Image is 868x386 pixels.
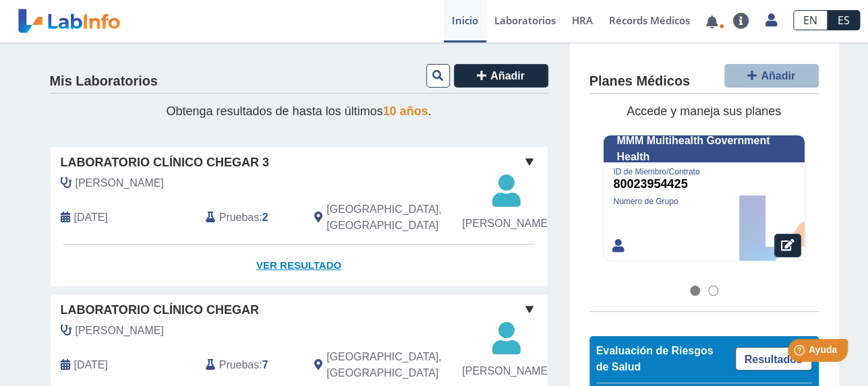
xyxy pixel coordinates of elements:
[761,70,795,82] span: Añadir
[454,64,548,88] button: Añadir
[76,175,164,191] span: Bertran, Nitza
[383,104,428,118] span: 10 años
[50,73,158,90] h4: Mis Laboratorios
[589,73,690,90] h4: Planes Médicos
[793,10,828,30] a: EN
[76,323,164,339] span: Bertran, Nitza
[326,201,475,234] span: Rio Grande, PR
[61,154,269,172] span: Laboratorio Clínico Chegar 3
[572,13,593,27] span: HRA
[51,245,548,287] a: Ver Resultado
[219,210,259,226] span: Pruebas
[61,301,259,319] span: Laboratorio Clínico Chegar
[74,357,108,373] span: 2025-08-30
[262,212,268,223] b: 2
[724,64,819,88] button: Añadir
[196,349,304,381] div: :
[627,104,781,118] span: Accede y maneja sus planes
[166,104,431,118] span: Obtenga resultados de hasta los últimos .
[735,347,812,371] a: Resultados
[196,201,304,234] div: :
[462,363,550,379] span: [PERSON_NAME]
[462,216,550,232] span: [PERSON_NAME]
[828,10,860,30] a: ES
[262,359,268,371] b: 7
[748,333,853,371] iframe: Help widget launcher
[219,357,259,373] span: Pruebas
[74,210,108,226] span: 2025-09-20
[326,349,475,381] span: Rio Grande, PR
[490,70,525,82] span: Añadir
[596,345,714,373] span: Evaluación de Riesgos de Salud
